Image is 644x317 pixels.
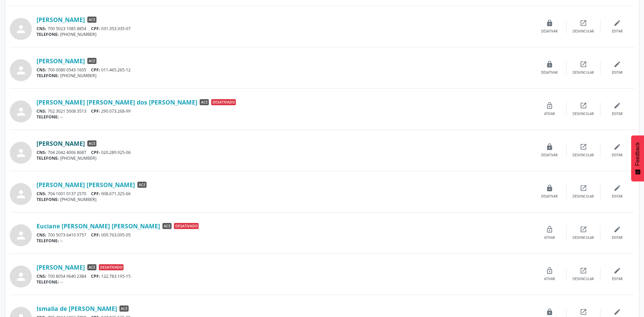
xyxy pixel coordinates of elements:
[37,232,533,238] div: 700 5073 6410 9757 009.763.095-05
[544,112,555,116] div: Ativar
[211,99,236,105] span: Desativado
[546,61,553,68] i: lock
[631,135,644,181] button: Feedback - Mostrar pesquisa
[87,17,96,23] span: ACE
[546,308,553,316] i: lock
[37,16,85,23] a: [PERSON_NAME]
[37,114,533,120] div: --
[612,112,623,116] div: Editar
[37,238,533,244] div: --
[580,19,587,27] i: open_in_new
[37,31,59,37] span: TELEFONE:
[541,29,558,34] div: Desativar
[546,226,553,233] i: lock_open
[37,191,46,197] span: CNS:
[37,150,533,155] div: 704 2042 4006 8687 020.289.925-06
[15,23,27,35] i: person
[37,279,533,285] div: --
[614,102,621,109] i: edit
[541,153,558,158] div: Desativar
[580,61,587,68] i: open_in_new
[37,191,533,197] div: 704 1001 0137 2570 008.671.325-66
[37,26,46,31] span: CNS:
[546,19,553,27] i: lock
[580,184,587,192] i: open_in_new
[37,197,533,202] div: [PHONE_NUMBER]
[37,114,59,120] span: TELEFONE:
[15,229,27,242] i: person
[37,273,533,279] div: 700 8054 9640 2384 122.783.195-15
[91,273,100,279] span: CPF:
[573,153,594,158] div: Desvincular
[612,153,623,158] div: Editar
[580,102,587,109] i: open_in_new
[37,197,59,202] span: TELEFONE:
[37,31,533,37] div: [PHONE_NUMBER]
[612,70,623,75] div: Editar
[37,57,85,65] a: [PERSON_NAME]
[99,264,124,270] span: Desativado
[614,19,621,27] i: edit
[91,232,100,238] span: CPF:
[580,267,587,274] i: open_in_new
[37,140,85,147] a: [PERSON_NAME]
[612,29,623,34] div: Editar
[91,67,100,73] span: CPF:
[541,194,558,199] div: Desativar
[37,108,46,114] span: CNS:
[91,150,100,155] span: CPF:
[37,98,197,106] a: [PERSON_NAME] [PERSON_NAME] dos [PERSON_NAME]
[544,277,555,281] div: Ativar
[612,194,623,199] div: Editar
[37,264,85,271] a: [PERSON_NAME]
[15,147,27,159] i: person
[37,73,533,78] div: [PHONE_NUMBER]
[573,194,594,199] div: Desvincular
[580,308,587,316] i: open_in_new
[37,273,46,279] span: CNS:
[546,143,553,151] i: lock
[37,108,533,114] div: 702 3021 5008 3513 290.073.268-99
[614,143,621,151] i: edit
[614,308,621,316] i: edit
[91,191,100,197] span: CPF:
[91,26,100,31] span: CPF:
[614,267,621,274] i: edit
[37,238,59,244] span: TELEFONE:
[137,182,147,188] span: ACE
[573,112,594,116] div: Desvincular
[37,73,59,78] span: TELEFONE:
[15,188,27,200] i: person
[162,223,172,229] span: ACE
[15,106,27,118] i: person
[37,155,533,161] div: [PHONE_NUMBER]
[91,108,100,114] span: CPF:
[635,142,641,166] span: Feedback
[87,140,96,146] span: ACE
[37,67,46,73] span: CNS:
[580,226,587,233] i: open_in_new
[37,181,135,188] a: [PERSON_NAME] [PERSON_NAME]
[15,271,27,283] i: person
[546,102,553,109] i: lock_open
[573,277,594,281] div: Desvincular
[546,267,553,274] i: lock_open
[37,222,160,230] a: Euciane [PERSON_NAME] [PERSON_NAME]
[544,235,555,240] div: Ativar
[15,64,27,76] i: person
[614,226,621,233] i: edit
[119,305,129,312] span: ACE
[37,67,533,73] div: 700 0080 0543 1605 011.465.265-12
[546,184,553,192] i: lock
[37,150,46,155] span: CNS:
[200,99,209,105] span: ACE
[541,70,558,75] div: Desativar
[573,235,594,240] div: Desvincular
[612,235,623,240] div: Editar
[37,305,117,312] a: Ismalia de [PERSON_NAME]
[87,264,96,270] span: ACE
[174,223,199,229] span: Desativado
[614,61,621,68] i: edit
[37,279,59,285] span: TELEFONE:
[573,29,594,34] div: Desvincular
